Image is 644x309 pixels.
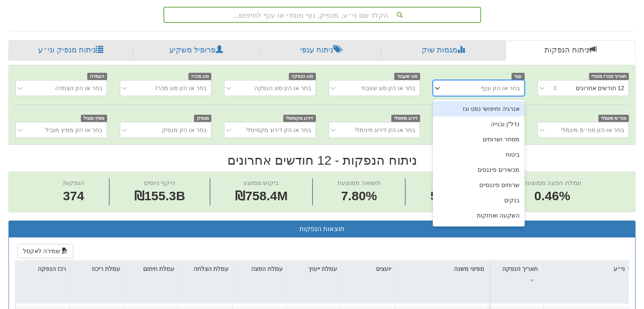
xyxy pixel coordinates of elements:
div: בחר או הזן דירוג מינימלי [354,126,415,134]
div: בחר או הזן סוג הנפקה [254,84,311,92]
div: בחר או הזן הצמדה [55,84,102,92]
span: דירוג מינימלי [391,115,420,122]
a: ניתוח הנפקות [506,40,636,61]
div: רכז הנפקה [16,261,69,277]
span: מנפיק [194,115,211,122]
button: שמירה לאקסל [17,244,73,258]
span: מח״מ מינמלי [598,115,629,122]
div: מפיצי משנה [395,261,488,277]
a: מגמות שוק [381,40,506,61]
div: אנרגיה וחיפושי נפט וגז [433,101,525,116]
span: ₪758.4M [235,189,287,203]
div: בחר או הזן סוג מכרז [155,84,207,92]
div: עמלת ייעוץ [287,261,340,277]
div: יועצים [341,261,395,277]
span: הצמדה [87,73,107,80]
div: מסחר ושרותים [433,132,525,147]
span: סוג הנפקה [289,73,316,80]
div: בנקים [433,193,525,208]
div: בחר או הזן דירוג מקסימלי [246,126,311,134]
span: 374 [63,187,84,205]
span: סוג שעבוד [394,73,420,80]
span: 0.46% [523,187,581,205]
span: היקף גיוסים [144,179,175,186]
div: שרותים פיננסיים [433,177,525,193]
div: 12 חודשים אחרונים [576,84,624,92]
span: ענף [511,73,525,80]
div: השקעה ואחזקות [433,208,525,223]
div: בחר או הזן מנפיק [162,126,207,134]
div: ני״ע [544,261,628,277]
div: ביטוח [433,147,525,162]
span: ביקוש ממוצע [243,179,279,186]
div: עמלת הפצה [232,261,286,277]
span: 7.80% [337,187,380,205]
span: מפיץ מוביל [81,115,107,122]
h2: ניתוח הנפקות - 12 חודשים אחרונים [8,153,636,167]
div: עמלת ריכוז [70,261,124,277]
span: דירוג מקסימלי [283,115,316,122]
span: עמלת הפצה ממוצעת [523,179,581,186]
a: ניתוח מנפיק וני״ע [8,40,133,61]
div: עמלת חיתום [124,261,178,277]
h3: תוצאות הנפקות [15,225,629,233]
div: בחר או הזן מח״מ מינמלי [561,126,624,134]
div: בחר או הזן מפיץ מוביל [45,126,102,134]
div: נדל"ן ובנייה [433,116,525,132]
span: ₪155.3B [134,189,185,203]
span: סוג מכרז [188,73,211,80]
div: מכשירים פיננסים [433,162,525,177]
div: תעשייה [433,223,525,238]
div: בחר או הזן סוג שעבוד [360,84,415,92]
div: בחר או הזן ענף [481,84,520,92]
span: הנפקות [63,179,84,186]
div: עמלת הצלחה [178,261,232,277]
div: הקלד שם ני״ע, מנפיק, גוף מוסדי או ענף לחיפוש... [164,8,480,22]
a: ניתוח ענפי [260,40,381,61]
span: תאריך מכרז מוסדי [589,73,629,80]
div: תאריך הנפקה [491,261,543,287]
a: פרופיל משקיע [133,40,260,61]
span: 52.44% [430,187,473,205]
span: תשואה ממוצעת [337,179,380,186]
